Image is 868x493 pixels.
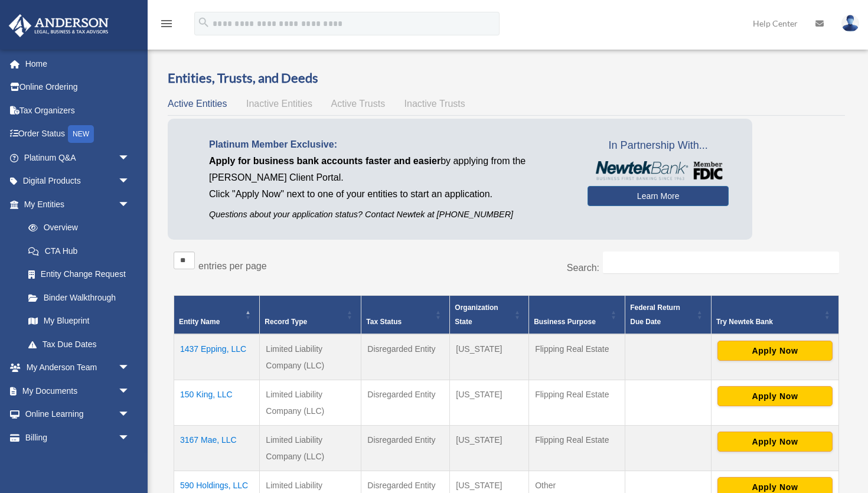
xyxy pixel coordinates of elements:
a: Home [8,52,148,76]
a: menu [159,21,174,31]
span: arrow_drop_down [118,403,142,427]
a: My Entitiesarrow_drop_down [8,192,142,216]
span: arrow_drop_down [118,169,142,194]
a: Entity Change Request [17,263,142,286]
th: Entity Name: Activate to invert sorting [174,295,260,334]
button: Apply Now [717,386,833,406]
button: Apply Now [717,341,833,361]
p: Platinum Member Exclusive: [209,136,570,153]
span: Record Type [265,318,307,326]
a: CTA Hub [17,239,142,263]
a: Overview [17,216,136,240]
span: Federal Return Due Date [630,303,680,326]
a: My Documentsarrow_drop_down [8,379,148,403]
p: Click "Apply Now" next to one of your entities to start an application. [209,186,570,203]
img: NewtekBankLogoSM.png [593,161,723,180]
span: Business Purpose [534,318,596,326]
th: Organization State: Activate to sort [450,295,529,334]
span: arrow_drop_down [118,146,142,170]
td: Limited Liability Company (LLC) [260,380,361,425]
th: Tax Status: Activate to sort [361,295,450,334]
a: Digital Productsarrow_drop_down [8,169,148,193]
span: Active Entities [168,99,227,109]
a: Binder Walkthrough [17,286,142,309]
div: Try Newtek Bank [716,315,821,329]
span: Tax Status [366,318,402,326]
a: My Blueprint [17,309,142,333]
a: Tax Organizers [8,99,148,122]
td: Limited Liability Company (LLC) [260,334,361,380]
a: Tax Due Dates [17,332,142,356]
h3: Entities, Trusts, and Deeds [168,69,845,87]
span: arrow_drop_down [118,356,142,380]
span: Apply for business bank accounts faster and easier [209,156,440,166]
th: Try Newtek Bank : Activate to sort [711,295,838,334]
span: arrow_drop_down [118,192,142,217]
span: Active Trusts [331,99,386,109]
i: menu [159,17,174,31]
img: Anderson Advisors Platinum Portal [5,14,112,37]
td: Flipping Real Estate [529,334,625,380]
a: Platinum Q&Aarrow_drop_down [8,146,148,169]
i: search [197,16,210,29]
td: Disregarded Entity [361,425,450,471]
th: Record Type: Activate to sort [260,295,361,334]
span: In Partnership With... [588,136,729,155]
td: [US_STATE] [450,425,529,471]
span: Organization State [455,303,498,326]
td: Flipping Real Estate [529,425,625,471]
th: Federal Return Due Date: Activate to sort [625,295,712,334]
a: Learn More [588,186,729,206]
a: Online Learningarrow_drop_down [8,403,148,426]
a: Order StatusNEW [8,122,148,146]
td: [US_STATE] [450,380,529,425]
a: My Anderson Teamarrow_drop_down [8,356,148,380]
a: Billingarrow_drop_down [8,426,148,449]
span: Inactive Entities [246,99,312,109]
td: Limited Liability Company (LLC) [260,425,361,471]
td: [US_STATE] [450,334,529,380]
td: 3167 Mae, LLC [174,425,260,471]
span: Inactive Trusts [404,99,465,109]
p: Questions about your application status? Contact Newtek at [PHONE_NUMBER] [209,207,570,222]
td: Flipping Real Estate [529,380,625,425]
td: Disregarded Entity [361,380,450,425]
div: NEW [68,125,94,143]
td: Disregarded Entity [361,334,450,380]
td: 150 King, LLC [174,380,260,425]
p: by applying from the [PERSON_NAME] Client Portal. [209,153,570,186]
label: entries per page [198,261,267,271]
label: Search: [567,263,599,273]
a: Events Calendar [8,449,148,473]
button: Apply Now [717,432,833,452]
th: Business Purpose: Activate to sort [529,295,625,334]
a: Online Ordering [8,76,148,99]
img: User Pic [841,15,859,32]
span: arrow_drop_down [118,379,142,403]
span: Entity Name [179,318,220,326]
td: 1437 Epping, LLC [174,334,260,380]
span: arrow_drop_down [118,426,142,450]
